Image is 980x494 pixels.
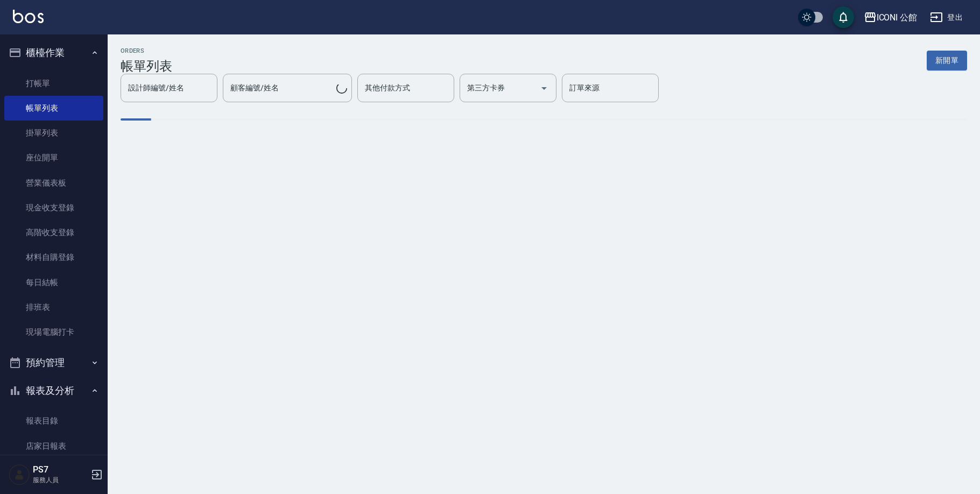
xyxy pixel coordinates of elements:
[4,434,103,458] a: 店家日報表
[877,11,918,24] div: ICONI 公館
[4,377,103,405] button: 報表及分析
[535,80,553,97] button: Open
[4,195,103,220] a: 現金收支登錄
[4,145,103,170] a: 座位開單
[4,349,103,377] button: 預約管理
[4,71,103,96] a: 打帳單
[33,464,88,475] h5: PS7
[4,171,103,195] a: 營業儀表板
[4,96,103,121] a: 帳單列表
[4,295,103,320] a: 排班表
[833,6,854,28] button: save
[33,475,88,485] p: 服務人員
[121,47,172,54] h2: ORDERS
[9,464,30,485] img: Person
[4,408,103,433] a: 報表目錄
[4,245,103,270] a: 材料自購登錄
[4,39,103,67] button: 櫃檯作業
[859,6,922,29] button: ICONI 公館
[121,59,172,74] h3: 帳單列表
[13,10,44,23] img: Logo
[4,220,103,245] a: 高階收支登錄
[926,8,967,27] button: 登出
[4,121,103,145] a: 掛單列表
[4,270,103,295] a: 每日結帳
[4,320,103,344] a: 現場電腦打卡
[927,55,967,65] a: 新開單
[927,51,967,70] button: 新開單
